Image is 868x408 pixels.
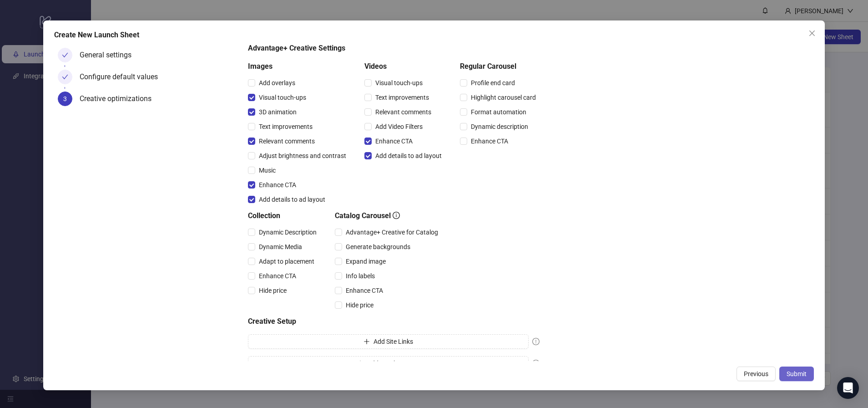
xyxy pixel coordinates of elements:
[248,334,529,349] button: Add Site Links
[255,194,329,204] span: Add details to ad layout
[255,227,320,237] span: Dynamic Description
[255,165,279,175] span: Music
[837,377,859,399] div: Open Intercom Messenger
[248,356,529,371] button: Add Catalog Items
[467,92,540,102] span: Highlight carousel card
[372,78,426,88] span: Visual touch-ups
[372,107,435,117] span: Relevant comments
[335,210,442,221] h5: Catalog Carousel
[255,78,299,88] span: Add overlays
[467,122,532,132] span: Dynamic description
[62,74,68,80] span: check
[779,367,814,381] button: Submit
[342,300,377,310] span: Hide price
[393,212,400,219] span: info-circle
[342,227,442,237] span: Advantage+ Creative for Catalog
[255,180,300,190] span: Enhance CTA
[255,242,306,252] span: Dynamic Media
[342,256,389,266] span: Expand image
[248,210,320,221] h5: Collection
[372,151,445,161] span: Add details to ad layout
[62,52,68,58] span: check
[255,92,310,102] span: Visual touch-ups
[255,122,316,132] span: Text improvements
[248,43,540,54] h5: Advantage+ Creative Settings
[467,78,519,88] span: Profile end card
[532,360,540,367] span: exclamation-circle
[248,316,540,327] h5: Creative Setup
[342,271,378,281] span: Info labels
[467,107,530,117] span: Format automation
[54,30,813,41] div: Create New Launch Sheet
[80,92,159,106] div: Creative optimizations
[255,271,300,281] span: Enhance CTA
[248,61,350,72] h5: Images
[467,136,512,146] span: Enhance CTA
[808,30,816,37] span: close
[372,122,426,132] span: Add Video Filters
[744,370,768,377] span: Previous
[357,360,363,367] span: plus
[737,367,776,381] button: Previous
[80,70,165,84] div: Configure default values
[372,136,416,146] span: Enhance CTA
[255,256,318,266] span: Adapt to placement
[255,136,318,146] span: Relevant comments
[364,61,445,72] h5: Videos
[532,338,540,345] span: exclamation-circle
[255,286,290,296] span: Hide price
[63,95,67,102] span: 3
[255,107,300,117] span: 3D animation
[342,286,387,296] span: Enhance CTA
[363,338,370,345] span: plus
[805,26,819,41] button: Close
[460,61,540,72] h5: Regular Carousel
[373,338,413,345] span: Add Site Links
[787,370,807,377] span: Submit
[367,360,419,367] span: Add Catalog Items
[342,242,414,252] span: Generate backgrounds
[255,151,350,161] span: Adjust brightness and contrast
[372,92,433,102] span: Text improvements
[80,48,139,62] div: General settings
